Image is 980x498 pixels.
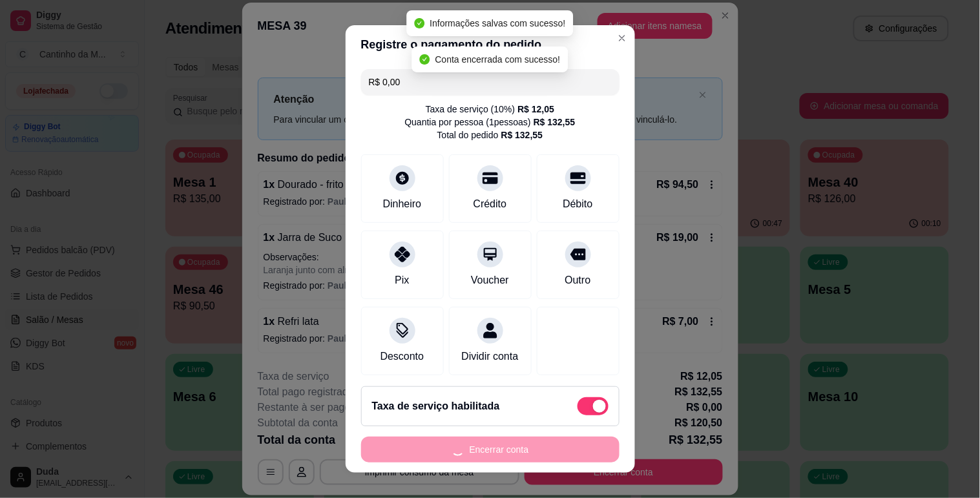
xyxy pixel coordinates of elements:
div: R$ 12,05 [517,103,554,116]
div: Crédito [474,196,507,212]
div: R$ 132,55 [501,129,543,141]
span: Conta encerrada com sucesso! [435,54,561,65]
div: Voucher [471,273,509,288]
header: Registre o pagamento do pedido [346,25,635,64]
div: Dividir conta [461,349,518,364]
div: R$ 132,55 [534,116,576,129]
span: check-circle [414,18,424,28]
div: Dinheiro [383,196,422,212]
div: Outro [565,273,590,288]
div: Quantia por pessoa ( 1 pessoas) [405,116,576,129]
div: Desconto [381,349,424,364]
input: Ex.: hambúrguer de cordeiro [369,69,612,95]
div: Total do pedido [437,129,543,141]
h2: Taxa de serviço habilitada [372,399,500,414]
div: Taxa de serviço ( 10 %) [426,103,554,116]
div: Débito [563,196,592,212]
div: Pix [395,273,409,288]
span: Informações salvas com sucesso! [430,18,565,28]
span: check-circle [420,54,430,65]
button: Close [612,28,632,48]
